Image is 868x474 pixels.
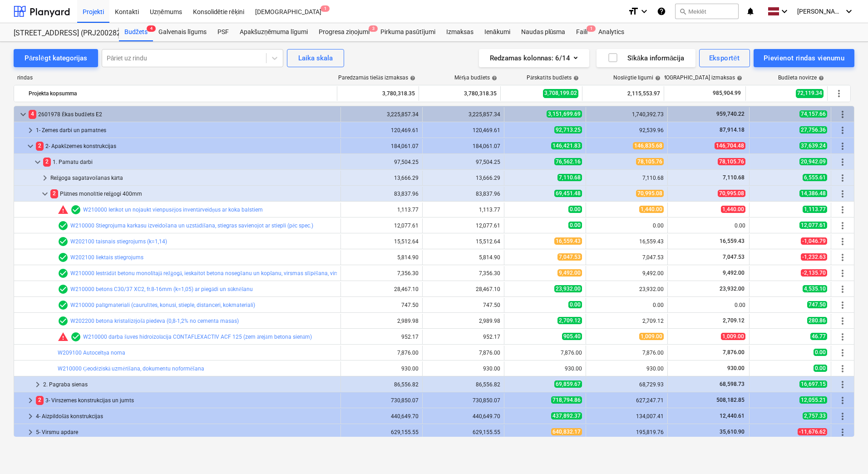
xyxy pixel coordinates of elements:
div: Budžets [119,23,153,41]
span: Rindas vienumam ir 1 PSF [58,316,69,326]
a: Progresa ziņojumi3 [313,23,375,41]
span: 4,535.10 [803,285,827,292]
div: 1,113.77 [426,207,500,213]
span: 78,105.76 [636,158,664,165]
a: W210000 Iestrādāt betonu monolītajā režģogā, ieskaitot betona nosegšanu un kopšanu, virsmas slīpē... [70,270,395,276]
div: 1,740,392.73 [590,111,664,118]
span: Vairāk darbību [837,316,848,326]
div: 13,666.29 [426,175,500,181]
span: Vairāk darbību [833,88,844,99]
a: Faili1 [571,23,593,41]
span: Rindas vienumam ir 2 PSF [58,300,69,311]
span: help [408,75,415,81]
span: 0.00 [568,222,582,229]
div: Pārskatīts budžets [527,74,579,81]
span: Rindas vienumam ir 2 PSF [58,220,69,231]
div: Faili [571,23,593,41]
span: 23,932.00 [554,285,582,292]
div: 7,876.00 [590,350,664,356]
div: 0.00 [590,302,664,308]
a: W202200 betona kristalizējošā piedeva (0,8-1,2% no cementa masas) [70,318,239,324]
div: 7,356.30 [426,270,500,276]
div: 3- Virszemes konstrukcijas un jumts [36,393,337,408]
div: Redzamas kolonnas : 6/14 [490,52,578,64]
div: 952.17 [345,334,419,340]
span: Rindas vienumam ir 2 PSF [58,252,69,263]
div: 7,876.00 [508,350,582,356]
div: [DEMOGRAPHIC_DATA] izmaksas [653,74,742,81]
div: 0.00 [590,222,664,229]
div: 3,225,857.34 [426,111,500,118]
span: -1,232.63 [801,253,827,261]
span: 76,562.16 [554,158,582,165]
span: Vairāk darbību [837,331,848,342]
div: 7,876.00 [426,350,500,356]
div: Izmaksas [441,23,479,41]
div: 184,061.07 [426,143,500,149]
span: 2 [36,396,44,405]
span: 16,559.43 [719,238,745,244]
span: 747.50 [807,301,827,308]
span: 70,995.08 [718,190,745,197]
div: [STREET_ADDRESS] (PRJ2002826) 2601978 [14,29,108,38]
div: 15,512.64 [345,238,419,245]
div: 2,989.98 [426,318,500,324]
span: 46.77 [810,333,827,340]
div: Pievienot rindas vienumu [764,52,844,64]
div: 629,155.55 [345,429,419,435]
span: keyboard_arrow_down [18,109,29,120]
span: Faktiskās izmaksas pārsniedz pārskatīto budžetu [58,204,69,215]
div: Projekta kopsumma [29,86,333,101]
div: 1- Zemes darbi un pamatnes [36,123,337,138]
span: Rindas vienumam ir 2 PSF [70,331,81,342]
button: Redzamas kolonnas:6/14 [479,49,589,67]
a: W210000 betons C30/37 XC2, fr.8-16mm (k=1,05) ar piegādi un sūknēšanu [70,286,253,292]
span: help [735,75,742,81]
a: W209100 Autoceltņa noma [58,350,125,356]
div: 4- Aizpildošās konstrukcijas [36,409,337,424]
span: 280.86 [807,317,827,324]
span: 12,055.21 [799,396,827,404]
span: help [653,75,661,81]
div: 440,649.70 [345,413,419,420]
div: 5- Virsmu apdare [36,425,337,439]
div: 7,876.00 [345,350,419,356]
span: help [572,75,579,81]
div: 2,989.98 [345,318,419,324]
div: 5,814.90 [345,254,419,261]
div: 7,047.53 [590,254,664,261]
span: 87,914.18 [719,127,745,133]
a: Naudas plūsma [516,23,571,41]
div: Režģoga sagatavošanas kārta [50,171,337,185]
div: Eksportēt [709,52,740,64]
div: 86,556.82 [426,381,500,388]
div: Budžeta novirze [778,74,824,81]
div: 15,512.64 [426,238,500,245]
a: PSF [212,23,234,41]
span: keyboard_arrow_right [25,411,36,422]
div: Laika skala [298,52,333,64]
span: 35,610.90 [719,429,745,435]
a: W210000 darba šuves hidroizolācija CONTAFLEXACTIV ACF 125 (zem ārejām betona sienām) [83,334,312,340]
div: 120,469.61 [426,127,500,133]
span: -11,676.62 [798,428,827,435]
div: 2- Apakšzemes konstrukcijas [36,139,337,153]
a: W202100 liektais stiegrojums [70,254,143,261]
div: 930.00 [590,365,664,372]
span: 6,555.61 [803,174,827,181]
div: Ienākumi [479,23,516,41]
span: keyboard_arrow_right [32,379,43,390]
a: Apakšuzņēmuma līgumi [234,23,313,41]
span: 0.00 [568,206,582,213]
span: Vairāk darbību [837,284,848,295]
div: 930.00 [508,365,582,372]
span: keyboard_arrow_right [25,427,36,438]
div: 930.00 [426,365,500,372]
div: 68,729.93 [590,381,664,388]
span: 718,794.86 [551,396,582,404]
span: 1 [587,25,596,32]
span: Vairāk darbību [837,173,848,183]
div: Chat Widget [823,430,868,474]
span: 12,077.61 [799,222,827,229]
div: Progresa ziņojumi [313,23,375,41]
